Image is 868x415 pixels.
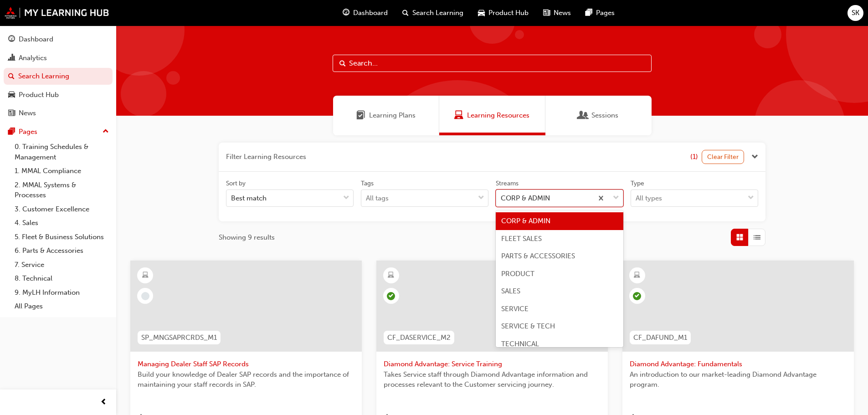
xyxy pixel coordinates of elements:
span: learningRecordVerb_PASS-icon [387,292,395,300]
a: SessionsSessions [545,96,652,135]
span: Takes Service staff through Diamond Advantage information and processes relevant to the Customer ... [384,369,601,390]
a: Product Hub [4,87,113,103]
span: car-icon [478,7,485,19]
button: Pages [4,123,113,140]
input: Search... [333,55,652,72]
div: Best match [231,193,267,204]
div: Type [631,179,644,188]
span: CF_DAFUND_M1 [633,333,687,343]
span: CORP & ADMIN [501,217,550,225]
span: PRODUCT [501,270,534,278]
a: car-iconProduct Hub [471,4,536,22]
span: learningResourceType_ELEARNING-icon [634,270,640,282]
span: Grid [736,232,743,243]
div: News [19,108,36,118]
span: An introduction to our market-leading Diamond Advantage program. [630,369,847,390]
span: SERVICE & TECH [501,322,555,330]
span: SERVICE [501,305,529,313]
a: News [4,105,113,122]
button: Close the filter [751,152,758,162]
span: Sessions [579,110,588,121]
a: 9. MyLH Information [11,286,113,300]
button: SK [847,5,863,21]
label: tagOptions [361,179,488,207]
span: List [754,232,760,243]
div: CORP & ADMIN [501,193,550,204]
a: 1. MMAL Compliance [11,164,113,178]
span: learningRecordVerb_NONE-icon [141,292,149,300]
span: Pages [596,8,615,18]
a: guage-iconDashboard [335,4,395,22]
span: Learning Resources [454,110,463,121]
span: down-icon [748,192,754,204]
span: news-icon [543,7,550,19]
div: Pages [19,127,37,137]
span: down-icon [478,192,484,204]
span: SP_MNGSAPRCRDS_M1 [141,333,217,343]
span: SALES [501,287,520,295]
div: Sort by [226,179,246,188]
a: All Pages [11,299,113,313]
div: All types [636,193,662,204]
a: 5. Fleet & Business Solutions [11,230,113,244]
a: Analytics [4,50,113,67]
div: All tags [366,193,389,204]
span: down-icon [343,192,349,204]
span: Search [339,58,346,69]
span: chart-icon [8,54,15,62]
a: Dashboard [4,31,113,48]
span: CF_DASERVICE_M2 [387,333,451,343]
span: SK [852,8,859,18]
a: Search Learning [4,68,113,85]
span: News [554,8,571,18]
div: Streams [496,179,519,188]
span: Diamond Advantage: Service Training [384,359,601,369]
a: 8. Technical [11,272,113,286]
span: news-icon [8,109,15,118]
span: guage-icon [343,7,349,19]
button: Clear Filter [702,150,745,164]
span: Learning Plans [356,110,365,121]
div: Tags [361,179,374,188]
span: Showing 9 results [219,232,275,243]
a: 0. Training Schedules & Management [11,140,113,164]
span: Search Learning [412,8,463,18]
span: TECHNICAL [501,340,539,348]
a: pages-iconPages [578,4,622,22]
span: learningResourceType_ELEARNING-icon [388,270,394,282]
a: news-iconNews [536,4,578,22]
span: learningResourceType_ELEARNING-icon [142,270,149,282]
span: pages-icon [586,7,592,19]
span: Sessions [591,110,618,121]
a: 2. MMAL Systems & Processes [11,178,113,202]
span: FLEET SALES [501,235,542,243]
span: guage-icon [8,36,15,44]
span: PARTS & ACCESSORIES [501,252,575,260]
span: Product Hub [488,8,529,18]
span: down-icon [613,192,619,204]
span: Dashboard [353,8,388,18]
span: learningRecordVerb_PASS-icon [633,292,641,300]
a: 7. Service [11,258,113,272]
span: pages-icon [8,128,15,136]
span: Learning Resources [467,110,529,121]
span: up-icon [103,126,109,138]
span: Build your knowledge of Dealer SAP records and the importance of maintaining your staff records i... [138,369,354,390]
span: Managing Dealer Staff SAP Records [138,359,354,369]
img: mmal [5,7,109,19]
a: Learning PlansLearning Plans [333,96,439,135]
div: Dashboard [19,34,53,45]
span: Diamond Advantage: Fundamentals [630,359,847,369]
span: Learning Plans [369,110,416,121]
a: Learning ResourcesLearning Resources [439,96,545,135]
div: Product Hub [19,90,59,100]
a: 3. Customer Excellence [11,202,113,216]
span: search-icon [402,7,409,19]
a: 6. Parts & Accessories [11,244,113,258]
div: Analytics [19,53,47,63]
span: car-icon [8,91,15,99]
span: prev-icon [100,397,107,408]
